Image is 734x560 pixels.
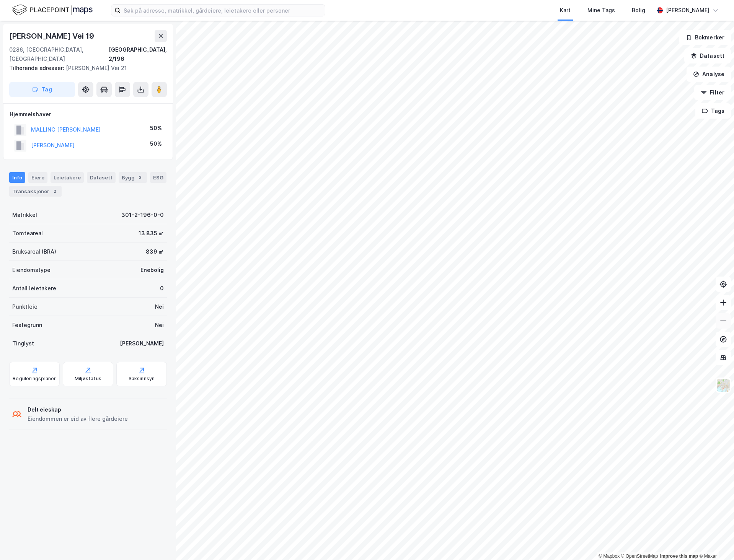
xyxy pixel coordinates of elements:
[13,376,56,382] div: Reguleringsplaner
[119,172,147,183] div: Bygg
[679,30,731,45] button: Bokmerker
[694,85,731,100] button: Filter
[121,5,325,16] input: Søk på adresse, matrikkel, gårdeiere, leietakere eller personer
[12,229,43,238] div: Tomteareal
[12,302,38,311] div: Punktleie
[150,124,162,133] div: 50%
[140,265,164,275] div: Enebolig
[12,284,56,293] div: Antall leietakere
[599,553,620,559] a: Mapbox
[10,110,166,119] div: Hjemmelshaver
[12,339,34,348] div: Tinglyst
[9,65,66,71] span: Tilhørende adresser:
[621,553,658,559] a: OpenStreetMap
[87,172,116,183] div: Datasett
[666,6,710,15] div: [PERSON_NAME]
[120,339,164,348] div: [PERSON_NAME]
[560,6,571,15] div: Kart
[12,3,93,17] img: logo.f888ab2527a4732fd821a326f86c7f29.svg
[146,247,164,256] div: 839 ㎡
[75,376,101,382] div: Miljøstatus
[716,378,731,392] img: Z
[632,6,645,15] div: Bolig
[28,414,128,423] div: Eiendommen er eid av flere gårdeiere
[139,229,164,238] div: 13 835 ㎡
[12,265,51,275] div: Eiendomstype
[51,172,84,183] div: Leietakere
[9,82,75,97] button: Tag
[9,63,161,73] div: [PERSON_NAME] Vei 21
[51,187,59,195] div: 2
[696,523,734,560] div: Kontrollprogram for chat
[687,67,731,82] button: Analyse
[121,210,164,220] div: 301-2-196-0-0
[12,210,37,220] div: Matrikkel
[155,321,164,330] div: Nei
[150,139,162,148] div: 50%
[28,405,128,414] div: Delt eieskap
[136,174,144,181] div: 3
[684,48,731,63] button: Datasett
[9,172,25,183] div: Info
[696,523,734,560] iframe: Chat Widget
[695,103,731,119] button: Tags
[155,302,164,311] div: Nei
[28,172,47,183] div: Eiere
[9,45,109,63] div: 0286, [GEOGRAPHIC_DATA], [GEOGRAPHIC_DATA]
[660,553,698,559] a: Improve this map
[12,321,42,330] div: Festegrunn
[12,247,56,256] div: Bruksareal (BRA)
[150,172,166,183] div: ESG
[9,186,62,197] div: Transaksjoner
[129,376,155,382] div: Saksinnsyn
[587,6,615,15] div: Mine Tags
[109,45,167,63] div: [GEOGRAPHIC_DATA], 2/196
[9,30,96,42] div: [PERSON_NAME] Vei 19
[160,284,164,293] div: 0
